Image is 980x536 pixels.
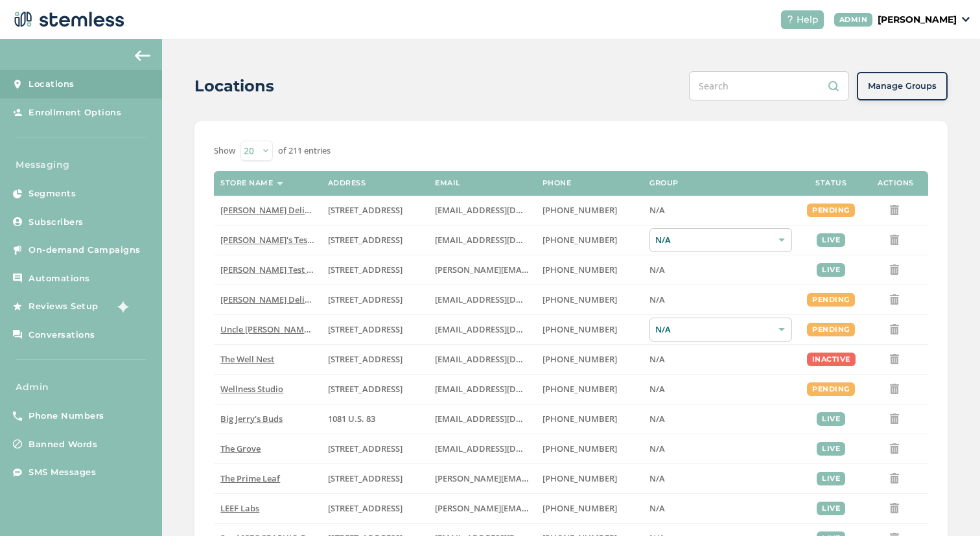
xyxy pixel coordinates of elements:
span: Enrollment Options [29,106,121,119]
span: Automations [29,272,90,285]
span: Conversations [29,329,95,342]
span: Phone Numbers [29,410,104,423]
span: Segments [29,187,76,200]
p: [PERSON_NAME] [878,13,957,27]
span: Subscribers [29,216,84,229]
span: Manage Groups [868,80,937,93]
h2: Locations [194,75,274,98]
span: On-demand Campaigns [29,244,141,257]
div: ADMIN [834,13,873,27]
span: Locations [29,78,75,91]
iframe: Chat Widget [915,474,980,536]
img: icon_down-arrow-small-66adaf34.svg [962,17,970,22]
img: icon-help-white-03924b79.svg [786,16,794,23]
span: SMS Messages [29,466,96,479]
input: Search [689,71,849,100]
span: Reviews Setup [29,300,99,313]
img: logo-dark-0685b13c.svg [10,6,124,32]
button: Manage Groups [857,72,948,100]
img: icon-arrow-back-accent-c549486e.svg [135,51,150,61]
span: Help [797,13,819,27]
span: Banned Words [29,438,97,451]
img: glitter-stars-b7820f95.gif [108,294,134,320]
